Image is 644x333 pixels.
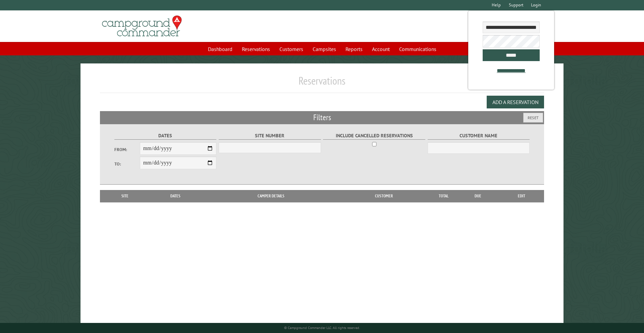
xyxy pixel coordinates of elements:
[204,43,236,55] a: Dashboard
[368,43,394,55] a: Account
[204,190,338,202] th: Camper Details
[309,43,340,55] a: Campsites
[100,74,544,93] h1: Reservations
[284,326,360,330] small: © Campground Commander LLC. All rights reserved.
[499,190,544,202] th: Edit
[338,190,430,202] th: Customer
[487,96,544,108] button: Add a Reservation
[457,190,499,202] th: Due
[103,190,147,202] th: Site
[275,43,307,55] a: Customers
[523,113,543,123] button: Reset
[395,43,440,55] a: Communications
[147,190,204,202] th: Dates
[114,132,217,140] label: Dates
[238,43,274,55] a: Reservations
[341,43,367,55] a: Reports
[428,132,530,140] label: Customer Name
[100,13,184,39] img: Campground Commander
[114,161,140,167] label: To:
[219,132,321,140] label: Site Number
[323,132,425,140] label: Include Cancelled Reservations
[100,111,544,124] h2: Filters
[114,146,140,153] label: From:
[430,190,457,202] th: Total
